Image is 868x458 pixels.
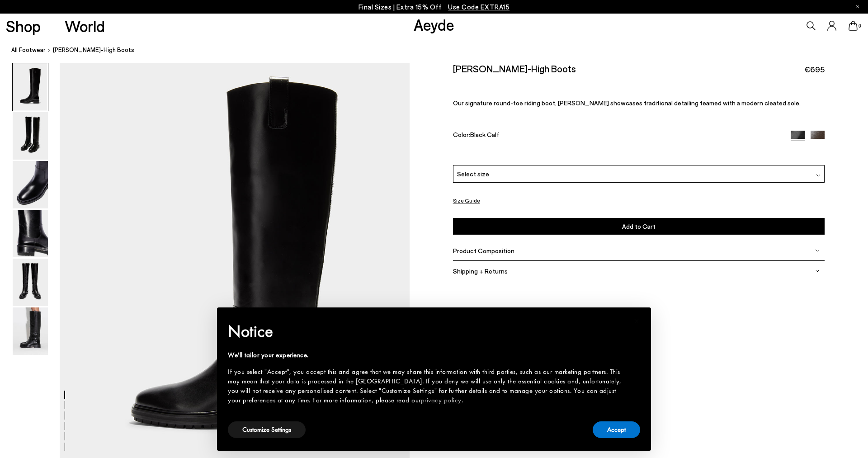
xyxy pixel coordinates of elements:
button: Customize Settings [228,421,306,438]
div: We'll tailor your experience. [228,350,626,360]
img: Henry Knee-High Boots - Image 6 [13,307,48,355]
a: 0 [849,21,858,31]
img: svg%3E [815,269,820,273]
img: Henry Knee-High Boots - Image 4 [13,210,48,257]
button: Add to Cart [453,218,825,235]
h2: [PERSON_NAME]-High Boots [453,63,576,74]
button: Close this notice [626,310,647,332]
span: [PERSON_NAME]-High Boots [53,45,134,55]
span: Select size [457,169,489,179]
img: Henry Knee-High Boots - Image 2 [13,112,48,160]
span: Product Composition [453,247,514,255]
a: Shop [6,18,41,34]
span: €695 [804,64,825,75]
a: World [65,18,105,34]
span: Black Calf [470,131,499,138]
a: Aeyde [414,15,454,34]
span: × [634,314,640,328]
p: Final Sizes | Extra 15% Off [359,1,510,13]
div: Color: [453,131,779,141]
img: Henry Knee-High Boots - Image 1 [13,63,48,111]
button: Size Guide [453,195,480,206]
span: 0 [858,24,862,28]
img: svg%3E [815,248,820,253]
img: svg%3E [816,173,821,178]
img: Henry Knee-High Boots - Image 5 [13,259,48,306]
h2: Notice [228,320,626,343]
a: privacy policy [421,396,462,405]
nav: breadcrumb [11,38,868,63]
div: If you select "Accept", you accept this and agree that we may share this information with third p... [228,367,626,405]
span: Shipping + Returns [453,267,508,275]
button: Accept [593,421,640,438]
span: Add to Cart [622,222,656,230]
p: Our signature round-toe riding boot, [PERSON_NAME] showcases traditional detailing teamed with a ... [453,99,825,107]
span: Navigate to /collections/ss25-final-sizes [448,3,509,11]
img: Henry Knee-High Boots - Image 3 [13,161,48,208]
a: All Footwear [11,45,46,55]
